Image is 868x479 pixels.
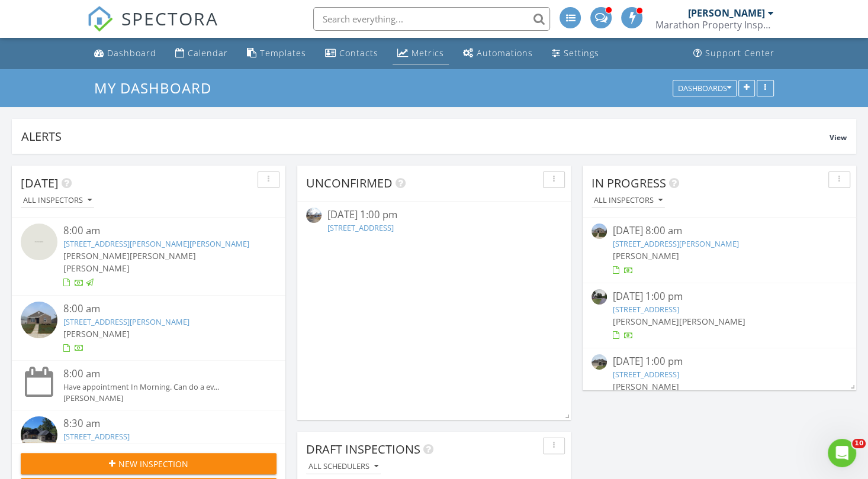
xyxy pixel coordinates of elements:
iframe: Intercom live chat [828,439,856,467]
div: Marathon Property Inspectors [655,19,773,31]
a: Templates [242,43,311,64]
div: 8:00 am [63,302,255,316]
img: image_processing2025081482x3keee.jpeg [21,416,57,453]
div: Contacts [339,47,378,59]
a: [DATE] 1:00 pm [STREET_ADDRESS] [PERSON_NAME][PERSON_NAME] [591,289,847,342]
a: [STREET_ADDRESS] [327,222,394,233]
input: Search everything... [313,7,550,31]
img: image_processing20250827797lo3xa.jpeg [591,354,607,370]
span: [PERSON_NAME] [63,328,130,339]
span: In Progress [591,175,666,191]
div: [DATE] 1:00 pm [613,289,826,304]
img: streetview [591,289,607,305]
button: All Inspectors [591,193,665,209]
img: streetview [306,208,322,223]
span: Draft Inspections [306,441,420,457]
div: [PERSON_NAME] [63,393,255,404]
span: View [830,132,847,143]
div: Automations [477,47,533,59]
a: [DATE] 1:00 pm [STREET_ADDRESS] [PERSON_NAME] [591,354,847,407]
div: 8:00 am [63,367,255,381]
div: All Inspectors [23,196,92,205]
img: streetview [21,224,57,260]
div: All schedulers [308,462,378,471]
a: [STREET_ADDRESS][PERSON_NAME] [63,316,189,327]
span: [DATE] [21,175,59,191]
span: [PERSON_NAME] [130,250,196,261]
div: Support Center [705,47,774,59]
a: [STREET_ADDRESS][PERSON_NAME] [613,238,739,249]
a: Settings [547,43,604,64]
span: SPECTORA [121,6,218,31]
a: [DATE] 1:00 pm [STREET_ADDRESS] [306,208,562,236]
a: [STREET_ADDRESS] [63,431,130,442]
div: [DATE] 8:00 am [613,224,826,238]
div: 8:00 am [63,224,255,238]
a: [STREET_ADDRESS] [613,369,679,380]
div: 8:30 am [63,416,255,431]
button: All schedulers [306,459,381,475]
div: Settings [564,47,599,59]
a: [STREET_ADDRESS] [613,304,679,315]
img: The Best Home Inspection Software - Spectora [87,6,113,32]
a: Calendar [171,43,233,64]
img: image_processing2025082779tzjkxn.jpeg [21,302,57,338]
a: Support Center [688,43,779,64]
span: [PERSON_NAME] [613,316,679,327]
div: Dashboard [107,47,156,59]
a: Dashboard [89,43,161,64]
span: [PERSON_NAME] [679,316,745,327]
button: All Inspectors [21,193,94,209]
span: 10 [852,439,866,448]
a: Automations (Advanced) [458,43,538,64]
span: Unconfirmed [306,175,393,191]
div: [PERSON_NAME] [687,7,764,19]
div: Templates [260,47,306,59]
div: Calendar [188,47,228,59]
a: [STREET_ADDRESS][PERSON_NAME][PERSON_NAME] [63,238,249,249]
span: [PERSON_NAME] [613,381,679,392]
button: New Inspection [21,453,277,474]
a: SPECTORA [87,16,218,41]
div: Alerts [21,128,830,144]
div: Have appointment In Morning. Can do a ev... [63,381,255,393]
div: [DATE] 1:00 pm [613,354,826,369]
button: Dashboards [673,80,737,96]
div: All Inspectors [594,196,663,205]
a: [DATE] 8:00 am [STREET_ADDRESS][PERSON_NAME] [PERSON_NAME] [591,224,847,276]
span: New Inspection [118,458,188,470]
a: 8:00 am [STREET_ADDRESS][PERSON_NAME] [PERSON_NAME] [21,302,277,354]
a: 8:00 am [STREET_ADDRESS][PERSON_NAME][PERSON_NAME] [PERSON_NAME][PERSON_NAME][PERSON_NAME] [21,224,277,289]
a: Contacts [320,43,383,64]
span: [PERSON_NAME] [63,250,130,261]
span: [PERSON_NAME] [63,263,130,274]
div: Dashboards [678,84,731,92]
div: [DATE] 1:00 pm [327,208,541,222]
span: [PERSON_NAME] [613,250,679,261]
a: My Dashboard [94,78,221,98]
a: 8:30 am [STREET_ADDRESS] [PERSON_NAME] [21,416,277,469]
img: image_processing2025082779tzjkxn.jpeg [591,224,607,239]
a: Metrics [393,43,449,64]
div: Metrics [412,47,444,59]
